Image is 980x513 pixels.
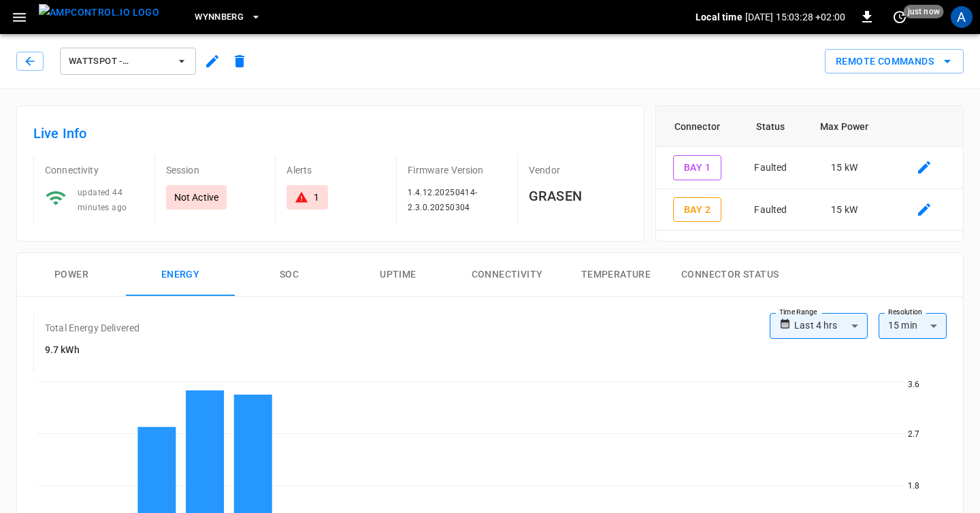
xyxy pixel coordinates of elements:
p: Vendor [529,163,627,177]
label: Time Range [779,307,817,318]
th: Status [738,106,802,147]
button: set refresh interval [889,6,911,28]
button: Bay 1 [673,155,721,180]
button: Temperature [561,253,670,297]
td: 15 kW [803,189,886,231]
div: 1 [314,191,319,204]
p: Session [166,163,265,177]
p: Connectivity [45,163,144,177]
div: remote commands options [825,49,964,74]
button: Connector Status [670,253,789,297]
p: Firmware Version [408,163,506,177]
tspan: 2.7 [908,429,919,439]
span: just now [904,5,944,18]
button: Bay 2 [673,197,721,222]
td: 15 kW [803,147,886,189]
th: Connector [656,106,739,147]
span: WattSpot - [GEOGRAPHIC_DATA] [69,54,169,69]
h6: 9.7 kWh [45,343,140,358]
div: profile-icon [951,6,973,28]
div: 15 min [879,313,947,339]
button: WattSpot - [GEOGRAPHIC_DATA] [60,48,196,75]
p: Alerts [287,163,385,177]
p: Local time [696,10,742,24]
span: Wynnberg [195,10,244,25]
label: Resolution [888,307,922,318]
button: Connectivity [453,253,561,297]
span: updated 44 minutes ago [78,188,127,212]
button: Energy [126,253,235,297]
img: ampcontrol.io logo [39,4,159,21]
tspan: 3.6 [908,380,919,389]
td: Faulted [738,147,802,189]
table: connector table [656,106,963,231]
button: Remote Commands [825,49,964,74]
th: Max Power [803,106,886,147]
span: 1.4.12.20250414-2.3.0.20250304 [408,188,477,212]
div: Last 4 hrs [794,313,868,339]
p: Not Active [174,191,219,204]
h6: Live Info [33,122,627,144]
button: Power [17,253,126,297]
h6: GRASEN [529,185,627,207]
button: SOC [235,253,344,297]
button: Uptime [344,253,453,297]
tspan: 1.8 [908,481,919,491]
p: [DATE] 15:03:28 +02:00 [745,10,845,24]
button: Wynnberg [189,4,267,31]
p: Total Energy Delivered [45,321,140,335]
td: Faulted [738,189,802,231]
